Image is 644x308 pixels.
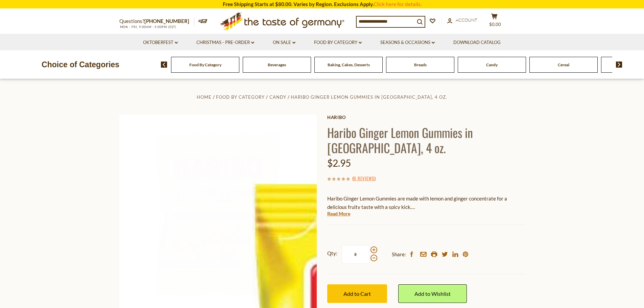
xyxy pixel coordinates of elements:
span: ( ) [352,175,376,182]
span: $0.00 [489,22,501,27]
a: Download Catalog [453,39,501,46]
a: Haribo [327,115,525,120]
a: Food By Category [314,39,362,46]
span: MON - FRI, 9:00AM - 5:00PM (EST) [119,25,177,29]
a: Beverages [268,62,286,67]
span: Add to Cart [343,290,371,297]
a: Haribo Ginger Lemon Gummies in [GEOGRAPHIC_DATA], 4 oz. [291,94,447,100]
input: Qty: [342,245,369,264]
a: Candy [269,94,286,100]
a: Oktoberfest [143,39,178,46]
a: Candy [486,62,498,67]
h1: Haribo Ginger Lemon Gummies in [GEOGRAPHIC_DATA], 4 oz. [327,125,525,155]
a: Breads [414,62,427,67]
a: 0 Reviews [354,175,374,182]
button: $0.00 [484,13,505,30]
span: $2.95 [327,157,351,169]
a: Add to Wishlist [398,284,467,303]
a: Click here for details. [374,1,422,7]
img: previous arrow [161,62,167,68]
p: Haribo Ginger Lemon Gummies are made with lemon and ginger concentrate for a delicious fruity tas... [327,194,525,211]
a: On Sale [273,39,295,46]
a: Home [197,94,212,100]
a: [PHONE_NUMBER] [144,18,189,24]
a: Seasons & Occasions [380,39,435,46]
a: Account [447,17,477,24]
button: Add to Cart [327,284,387,303]
a: Cereal [558,62,569,67]
a: Baking, Cakes, Desserts [328,62,370,67]
a: Christmas - PRE-ORDER [196,39,254,46]
strong: Qty: [327,249,337,258]
a: Food By Category [189,62,221,67]
span: Share: [392,250,406,259]
a: Read More [327,210,350,217]
img: next arrow [616,62,622,68]
p: Questions? [119,17,194,26]
span: Account [456,17,477,23]
a: Food By Category [216,94,265,100]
